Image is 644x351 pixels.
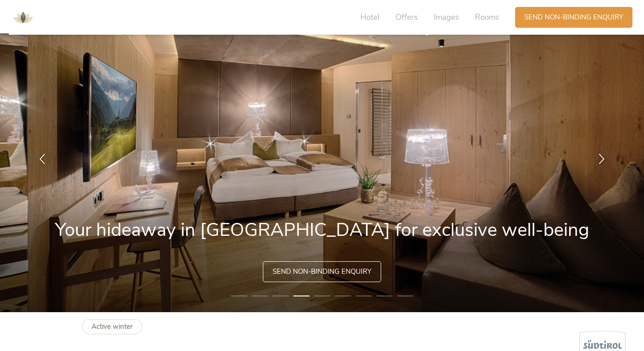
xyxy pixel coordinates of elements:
[9,4,37,31] img: AMONTI & LUNARIS Wellnessresort
[50,312,82,334] b: Active summer
[37,312,50,334] b: Family
[434,12,459,23] span: Images
[18,312,37,334] b: Wellness
[475,12,499,23] span: Rooms
[273,267,371,277] span: Send non-binding enquiry
[360,12,379,23] span: Hotel
[524,12,623,22] span: Send non-binding enquiry
[91,322,133,331] b: Active winter
[395,12,418,23] span: Offers
[82,319,142,334] a: Active winter
[9,14,37,20] a: AMONTI & LUNARIS Wellnessresort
